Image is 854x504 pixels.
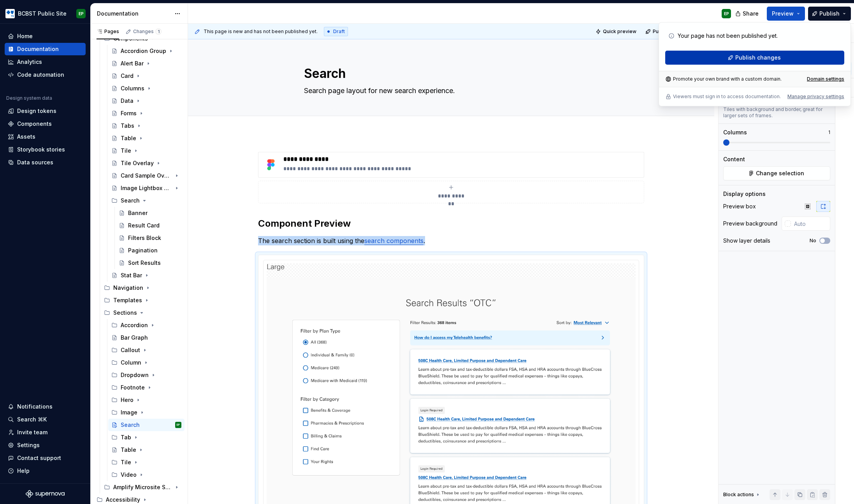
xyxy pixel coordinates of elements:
[128,234,161,242] div: Filters Block
[767,7,805,21] button: Preview
[17,32,33,40] div: Home
[258,236,644,245] p: The search section is built using the .
[121,72,134,80] div: Card
[302,64,597,83] textarea: Search
[108,431,185,444] div: Tab
[5,439,86,451] a: Settings
[108,319,185,331] div: Accordion
[108,182,185,194] a: Image Lightbox Overlay
[723,155,745,163] div: Content
[17,120,52,128] div: Components
[665,76,782,82] div: Promote your own brand with a custom domain.
[108,269,185,282] a: Stat Bar
[108,107,185,120] a: Forms
[723,489,761,500] div: Block actions
[121,396,134,404] div: Hero
[108,369,185,381] div: Dropdown
[121,197,140,204] div: Search
[108,456,185,469] div: Tile
[26,490,65,498] svg: Supernova Logo
[108,394,185,406] div: Hero
[101,307,185,319] div: Sections
[723,190,766,198] div: Display options
[121,421,140,429] div: Search
[808,7,851,21] button: Publish
[5,413,86,426] button: Search ⌘K
[121,321,148,329] div: Accordion
[787,93,844,100] button: Manage privacy settings
[113,309,137,317] div: Sections
[204,28,318,35] span: This page is new and has not been published yet.
[678,32,778,40] p: Your page has not been published yet.
[17,159,53,166] div: Data sources
[97,10,170,18] div: Documentation
[258,217,644,230] h2: Component Preview
[723,166,830,180] button: Change selection
[121,409,137,416] div: Image
[108,132,185,145] a: Table
[108,419,185,431] a: SearchEP
[128,209,148,217] div: Banner
[17,58,42,66] div: Analytics
[5,30,86,42] a: Home
[108,157,185,169] a: Tile Overlay
[653,28,691,35] span: Publish changes
[593,26,640,37] button: Quick preview
[108,406,185,419] div: Image
[5,118,86,130] a: Components
[723,129,747,136] div: Columns
[121,458,131,466] div: Tile
[108,356,185,369] div: Column
[643,26,694,37] button: Publish changes
[133,28,162,35] div: Changes
[17,428,47,436] div: Invite team
[108,194,185,207] div: Search
[723,203,756,210] div: Preview box
[673,93,781,100] p: Viewers must sign in to access documentation.
[735,54,781,62] span: Publish changes
[128,259,161,267] div: Sort Results
[5,400,86,413] button: Notifications
[121,134,136,142] div: Table
[603,28,636,35] span: Quick preview
[723,492,754,498] div: Block actions
[2,5,89,22] button: BCBST Public SiteEP
[5,143,86,156] a: Storybook stories
[743,10,759,18] span: Share
[177,421,180,429] div: EP
[116,257,185,269] a: Sort Results
[121,346,140,354] div: Callout
[121,434,131,441] div: Tab
[333,28,345,35] span: Draft
[807,76,844,82] div: Domain settings
[5,130,86,143] a: Assets
[121,85,144,92] div: Columns
[772,10,794,18] span: Preview
[121,271,142,279] div: Stat Bar
[17,146,65,153] div: Storybook stories
[121,147,131,155] div: Tile
[17,416,47,423] div: Search ⌘K
[17,71,64,79] div: Code automation
[79,11,84,17] div: EP
[116,207,185,219] a: Banner
[723,106,830,119] div: Tiles with background and border, great for larger sets of frames.
[17,133,35,141] div: Assets
[108,95,185,107] a: Data
[364,237,423,245] a: search components
[108,381,185,394] div: Footnote
[113,284,143,292] div: Navigation
[101,294,185,307] div: Templates
[121,60,144,67] div: Alert Bar
[108,469,185,481] div: Video
[723,220,777,227] div: Preview background
[121,384,145,391] div: Footnote
[756,169,804,177] span: Change selection
[17,107,56,115] div: Design tokens
[17,403,53,411] div: Notifications
[101,481,185,493] div: Amplify Microsite Sections
[116,232,185,244] a: Filters Block
[6,95,52,101] div: Design system data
